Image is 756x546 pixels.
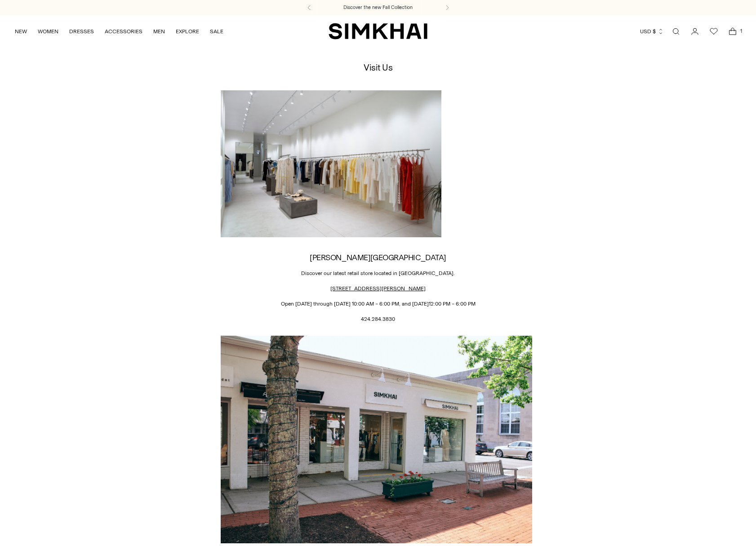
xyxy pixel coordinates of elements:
[221,336,532,543] img: 05_30_2023_Simkhai_SRadisch-104.jpg
[210,22,223,41] a: SALE
[153,22,165,41] a: MEN
[343,4,413,11] a: Discover the new Fall Collection
[330,285,426,292] a: [STREET_ADDRESS][PERSON_NAME]
[364,62,392,72] h1: Visit Us
[38,22,58,41] a: WOMEN
[686,22,704,40] a: Go to the account page
[429,301,476,307] span: 12:00 PM – 6:00 PM
[176,22,199,41] a: EXPLORE
[221,269,535,277] p: Discover our latest retail store located in [GEOGRAPHIC_DATA].
[69,22,94,41] a: DRESSES
[329,22,427,40] a: SIMKHAI
[221,315,535,323] p: 424.284.3830
[737,27,745,35] span: 1
[105,22,142,41] a: ACCESSORIES
[221,300,535,308] p: Open [DATE] through [DATE] 10:00 AM – 6:00 PM, and [DATE]
[221,253,535,262] h2: [PERSON_NAME][GEOGRAPHIC_DATA]
[705,22,723,40] a: Wishlist
[15,22,27,41] a: NEW
[640,22,664,41] button: USD $
[724,22,742,40] a: Open cart modal
[667,22,685,40] a: Open search modal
